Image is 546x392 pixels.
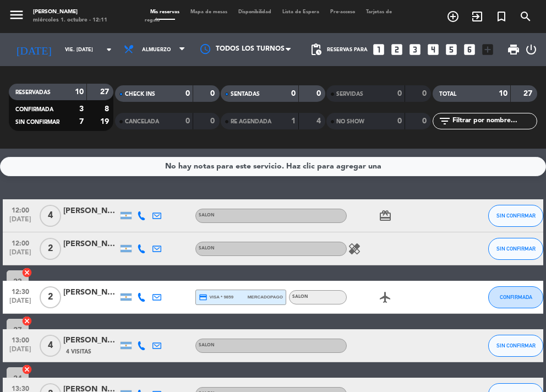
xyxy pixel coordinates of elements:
strong: 0 [185,90,190,97]
span: mercadopago [248,293,283,301]
i: search [519,10,532,23]
i: healing [348,242,361,255]
strong: 8 [105,105,111,113]
span: CONFIRMADA [500,294,532,300]
i: looks_4 [426,42,440,57]
strong: 1 [291,117,296,125]
span: SIN CONFIRMAR [15,119,59,125]
strong: 10 [75,88,84,96]
i: looks_5 [444,42,458,57]
i: card_giftcard [379,209,392,222]
strong: 0 [422,117,429,125]
span: Mapa de mesas [185,9,233,14]
strong: 0 [291,90,296,97]
span: [DATE] [7,346,34,358]
button: SIN CONFIRMAR [488,205,543,227]
span: 4 [40,205,61,227]
i: filter_list [438,115,451,128]
strong: 0 [316,90,323,97]
span: SALON [292,295,308,299]
i: add_box [481,42,495,57]
div: [PERSON_NAME] [63,205,118,217]
span: SALON [199,343,215,347]
strong: 0 [210,117,217,125]
span: Lista de Espera [277,9,325,14]
button: SIN CONFIRMAR [488,238,543,260]
span: print [507,43,520,56]
strong: 0 [397,90,402,97]
span: RESERVADAS [15,90,51,95]
button: CONFIRMADA [488,286,543,308]
span: SALON [199,213,215,217]
span: 13:00 [7,333,34,346]
i: looks_6 [462,42,477,57]
button: SIN CONFIRMAR [488,335,543,357]
span: SIN CONFIRMAR [496,342,536,349]
span: Mis reservas [145,9,185,14]
span: CHECK INS [125,91,155,97]
span: Disponibilidad [233,9,277,14]
span: SALON [199,246,215,251]
span: [DATE] [7,216,34,228]
span: 2 [40,238,61,260]
div: [PERSON_NAME] [63,334,118,347]
i: looks_one [372,42,386,57]
span: 12:00 [7,203,34,216]
i: cancel [21,267,32,278]
strong: 27 [523,90,534,97]
span: SIN CONFIRMAR [496,213,536,219]
i: looks_two [390,42,404,57]
i: credit_card [199,293,208,302]
strong: 10 [499,90,507,97]
strong: 0 [210,90,217,97]
strong: 19 [100,118,111,126]
div: LOG OUT [525,33,538,66]
strong: 3 [79,105,84,113]
span: RE AGENDADA [231,119,271,124]
i: [DATE] [8,39,59,61]
strong: 27 [100,88,111,96]
span: pending_actions [309,43,323,56]
strong: 4 [316,117,323,125]
i: arrow_drop_down [102,43,116,56]
span: 12:30 [7,285,34,297]
div: miércoles 1. octubre - 12:11 [33,17,107,25]
span: SIN CONFIRMAR [496,246,536,252]
span: Reservas para [327,47,368,53]
span: visa * 9859 [199,293,233,302]
span: Almuerzo [142,47,171,53]
span: [DATE] [7,297,34,310]
span: TOTAL [439,91,456,97]
div: No hay notas para este servicio. Haz clic para agregar una [165,160,381,173]
span: SERVIDAS [336,91,363,97]
strong: 7 [79,118,84,126]
span: CANCELADA [125,119,159,124]
i: add_circle_outline [446,10,460,23]
strong: 0 [185,117,190,125]
i: menu [8,7,25,23]
i: exit_to_app [471,10,484,23]
span: Pre-acceso [325,9,361,14]
strong: 0 [397,117,402,125]
input: Filtrar por nombre... [451,115,537,127]
span: NO SHOW [336,119,364,124]
span: 2 [40,286,61,308]
button: menu [8,7,25,26]
i: turned_in_not [495,10,508,23]
i: airplanemode_active [379,291,392,304]
div: [PERSON_NAME] [63,286,118,299]
i: looks_3 [408,42,422,57]
i: power_settings_new [525,43,538,56]
span: CONFIRMADA [15,107,53,112]
strong: 0 [422,90,429,97]
i: cancel [21,364,32,375]
span: [DATE] [7,249,34,262]
span: 4 [40,335,61,357]
span: SENTADAS [231,91,260,97]
span: 12:00 [7,236,34,249]
i: cancel [21,315,32,326]
div: [PERSON_NAME] [33,8,107,17]
span: 4 Visitas [66,347,91,356]
div: [PERSON_NAME] [63,238,118,251]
